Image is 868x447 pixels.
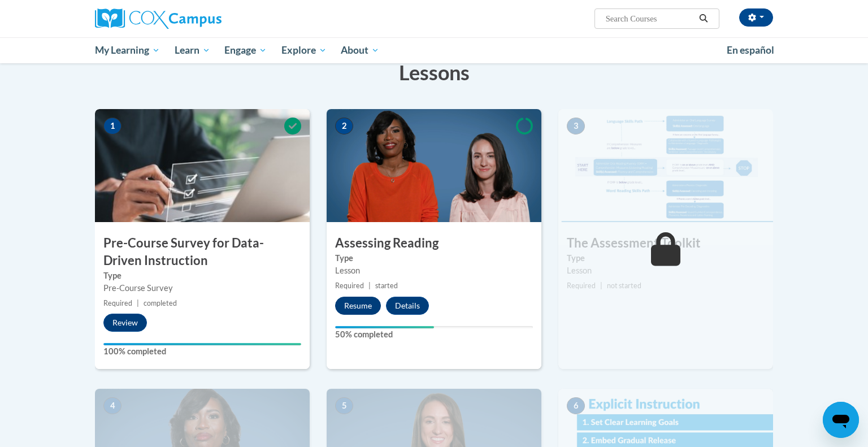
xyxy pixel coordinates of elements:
[375,281,398,290] span: started
[95,235,310,270] h3: Pre-Course Survey for Data-Driven Instruction
[386,297,429,315] button: Details
[567,252,765,264] label: Type
[327,109,541,222] img: Course Image
[175,44,210,57] span: Learn
[144,299,177,307] span: completed
[567,397,585,414] span: 6
[335,281,364,290] span: Required
[88,37,167,63] a: My Learning
[103,314,147,332] button: Review
[217,37,274,63] a: Engage
[95,8,310,29] a: Cox Campus
[327,235,541,252] h3: Assessing Reading
[103,118,121,134] span: 1
[607,281,641,290] span: not started
[558,235,773,252] h3: The Assessment Toolkit
[719,38,782,62] a: En español
[224,44,267,57] span: Engage
[334,37,387,63] a: About
[335,297,381,315] button: Resume
[600,281,602,290] span: |
[605,12,695,25] input: Search Courses
[78,37,790,63] div: Main menu
[103,299,132,307] span: Required
[341,44,379,57] span: About
[137,299,139,307] span: |
[567,281,596,290] span: Required
[695,12,712,25] button: Search
[335,118,353,134] span: 2
[368,281,371,290] span: |
[335,264,533,277] div: Lesson
[567,118,585,134] span: 3
[335,328,533,341] label: 50% completed
[167,37,218,63] a: Learn
[335,252,533,264] label: Type
[558,109,773,222] img: Course Image
[103,343,301,345] div: Your progress
[103,270,301,282] label: Type
[95,8,222,29] img: Cox Campus
[95,58,773,86] h3: Lessons
[95,44,160,57] span: My Learning
[103,397,121,414] span: 4
[274,37,334,63] a: Explore
[823,402,859,438] iframe: Button to launch messaging window
[103,345,301,358] label: 100% completed
[567,264,765,277] div: Lesson
[95,109,310,222] img: Course Image
[727,44,774,56] span: En español
[103,282,301,294] div: Pre-Course Survey
[335,397,353,414] span: 5
[281,44,327,57] span: Explore
[335,326,434,328] div: Your progress
[739,8,773,27] button: Account Settings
